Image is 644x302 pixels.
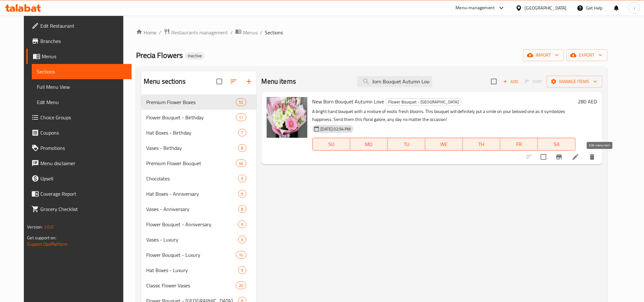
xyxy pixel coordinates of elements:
div: Vases - Birthday8 [141,140,257,156]
div: items [238,144,246,152]
div: Hat Boxes - Luxury9 [141,263,257,278]
div: Vases - Birthday [146,144,238,152]
div: Vases - Anniversary8 [141,201,257,217]
span: Select to update [537,150,550,164]
span: Premium Flower Bouquet [146,159,236,167]
button: TH [463,138,500,151]
span: 9 [238,176,246,182]
span: 8 [238,206,246,212]
span: TU [390,140,423,149]
div: items [236,98,246,106]
div: items [236,114,246,121]
span: Add item [501,77,521,87]
span: SU [315,140,348,149]
span: Flower Bouquet - [GEOGRAPHIC_DATA] [386,98,462,106]
div: items [238,221,246,228]
span: Select section first [521,77,547,87]
span: Sections [265,29,283,36]
span: Restaurants management [171,29,228,36]
div: Chocolates9 [141,171,257,186]
a: Branches [26,33,131,49]
div: Premium Flower Boxes52 [141,95,257,110]
a: Coverage Report [26,186,131,201]
span: Flower Bouquet - Luxury [146,251,236,259]
span: Edit Restaurant [40,22,126,30]
button: FR [500,138,538,151]
div: Premium Flower Bouquet46 [141,156,257,171]
div: items [238,236,246,243]
span: FR [503,140,535,149]
h2: Menu sections [144,77,186,86]
h6: 280 AED [578,97,597,106]
span: SA [540,140,573,149]
span: Select all sections [213,75,226,88]
span: MO [353,140,385,149]
a: Menu disclaimer [26,156,131,171]
span: Manage items [552,78,597,86]
div: [GEOGRAPHIC_DATA] [525,4,567,11]
span: Branches [40,37,126,45]
span: Premium Flower Boxes [146,98,236,106]
span: Version: [27,223,43,231]
span: import [528,51,559,59]
span: Chocolates [146,175,238,182]
a: Upsell [26,171,131,186]
div: Flower Bouquet - Birthday [146,114,236,121]
div: items [236,251,246,259]
span: Grocery Checklist [40,205,126,213]
div: items [238,190,246,198]
a: Coupons [26,125,131,140]
button: TU [388,138,425,151]
div: Classic Flower Vases [146,282,236,289]
div: items [238,205,246,213]
div: Flower Bouquet - Luxury10 [141,247,257,263]
div: items [238,175,246,182]
span: Hat Boxes - Luxury [146,266,238,274]
span: Precia Flowers [136,48,183,62]
span: Edit Menu [37,98,126,106]
div: Inactive [185,52,204,60]
span: Sections [37,68,126,75]
div: Vases - Luxury [146,236,238,243]
span: 7 [238,130,246,136]
span: [DATE] 02:54 PM [318,126,353,132]
div: items [238,266,246,274]
span: Select section [487,75,501,88]
span: i [634,4,635,11]
a: Promotions [26,140,131,156]
span: Promotions [40,144,126,152]
span: Hat Boxes - Anniversary [146,190,238,198]
li: / [230,29,233,36]
a: Menus [26,49,131,64]
span: 46 [236,160,246,166]
a: Edit Menu [32,95,131,110]
div: items [236,282,246,289]
img: New Born Bouquet Autumn Love [267,97,307,138]
span: Get support on: [27,234,56,242]
div: items [238,129,246,137]
span: Menus [243,29,257,36]
div: Menu-management [456,4,495,12]
p: A bright hand bouquet with a mixture of exotic fresh blooms. This bouquet will definitely put a s... [312,108,576,123]
a: Sections [32,64,131,79]
button: Add section [241,74,257,89]
li: / [260,29,262,36]
button: Branch-specific-item [552,149,567,165]
div: Flower Bouquet - Anniversary9 [141,217,257,232]
span: 9 [238,221,246,228]
li: / [159,29,161,36]
div: Vases - Luxury6 [141,232,257,247]
div: items [236,159,246,167]
span: Flower Bouquet - Anniversary [146,221,238,228]
span: Coverage Report [40,190,126,198]
div: Flower Bouquet - Birthday11 [141,110,257,125]
span: New Born Bouquet Autumn Love [312,97,384,106]
span: WE [428,140,460,149]
button: export [566,49,607,61]
span: TH [465,140,498,149]
span: Sort sections [226,74,241,89]
a: Home [136,29,156,36]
